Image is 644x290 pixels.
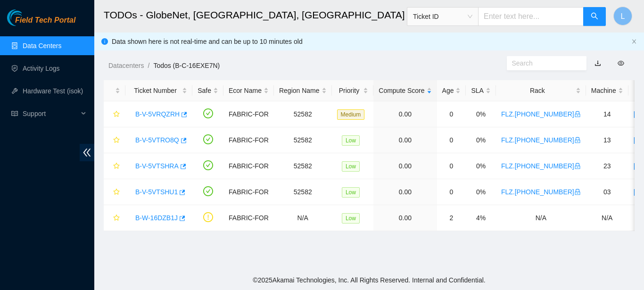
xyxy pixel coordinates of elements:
a: Akamai TechnologiesField Tech Portal [7,17,75,29]
button: close [631,39,637,45]
td: 0.00 [373,153,437,179]
span: check-circle [203,108,213,118]
td: 0% [466,101,495,127]
button: star [109,210,120,225]
td: 0 [437,101,466,127]
td: 23 [586,153,628,179]
span: Medium [337,109,365,120]
a: Data Centers [23,42,61,50]
span: lock [574,163,581,169]
td: 52582 [274,101,332,127]
a: Datacenters [108,62,144,69]
button: star [109,133,120,148]
a: FLZ.[PHONE_NUMBER]lock [501,110,581,118]
span: lock [574,137,581,143]
a: download [594,59,601,67]
span: double-left [80,144,94,161]
input: Enter text here... [478,7,584,26]
span: star [113,189,120,196]
td: 0% [466,153,495,179]
span: lock [574,189,581,195]
td: 0 [437,127,466,153]
span: / [148,62,149,69]
td: 14 [586,101,628,127]
td: 2 [437,205,466,231]
button: download [587,56,608,71]
td: FABRIC-FOR [223,179,274,205]
span: Low [342,161,360,172]
a: FLZ.[PHONE_NUMBER]lock [501,188,581,196]
span: lock [574,111,581,117]
span: star [113,215,120,222]
span: check-circle [203,160,213,170]
a: B-V-5VTSHU1 [135,188,178,196]
a: Activity Logs [23,65,60,72]
button: star [109,107,120,122]
span: star [113,111,120,118]
td: FABRIC-FOR [223,127,274,153]
span: star [113,137,120,144]
a: B-W-16DZB1J [135,214,178,222]
a: B-V-5VTSHRA [135,162,179,170]
td: FABRIC-FOR [223,101,274,127]
span: search [591,12,598,21]
a: Hardware Test (isok) [23,87,83,95]
button: star [109,184,120,199]
span: Support [23,104,78,123]
a: FLZ.[PHONE_NUMBER]lock [501,162,581,170]
button: L [613,7,632,25]
span: Field Tech Portal [15,16,75,25]
span: check-circle [203,186,213,196]
span: read [11,110,18,117]
td: 4% [466,205,495,231]
span: L [621,10,625,22]
span: Low [342,187,360,198]
td: 13 [586,127,628,153]
td: N/A [274,205,332,231]
td: FABRIC-FOR [223,153,274,179]
td: 0 [437,153,466,179]
td: 03 [586,179,628,205]
span: check-circle [203,134,213,144]
footer: © 2025 Akamai Technologies, Inc. All Rights Reserved. Internal and Confidential. [94,270,644,290]
span: eye [618,60,624,66]
td: 52582 [274,179,332,205]
button: star [109,158,120,174]
a: B-V-5VTRO8Q [135,136,179,144]
a: B-V-5VRQZRH [135,110,180,118]
span: exclamation-circle [203,212,213,222]
td: FABRIC-FOR [223,205,274,231]
span: Low [342,213,360,224]
td: 0.00 [373,179,437,205]
span: Ticket ID [413,9,472,24]
button: search [583,7,606,26]
span: star [113,163,120,170]
td: 52582 [274,127,332,153]
td: 0.00 [373,101,437,127]
img: Akamai Technologies [7,9,48,26]
td: 0.00 [373,127,437,153]
td: 0 [437,179,466,205]
td: N/A [496,205,586,231]
td: 0% [466,127,495,153]
td: 0% [466,179,495,205]
span: Low [342,135,360,146]
td: 52582 [274,153,332,179]
a: FLZ.[PHONE_NUMBER]lock [501,136,581,144]
input: Search [512,58,574,68]
td: 0.00 [373,205,437,231]
td: N/A [586,205,628,231]
a: Todos (B-C-16EXE7N) [153,62,220,69]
